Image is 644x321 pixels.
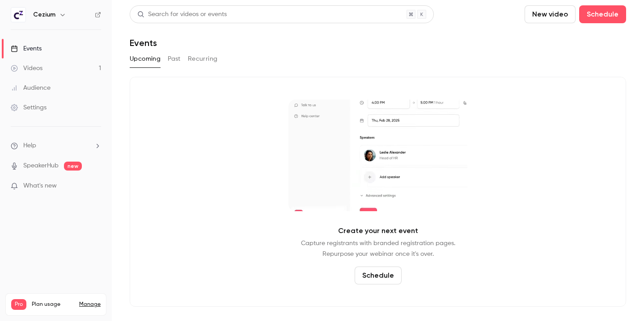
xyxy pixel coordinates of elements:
[188,52,218,66] button: Recurring
[79,301,101,308] a: Manage
[525,5,576,23] button: New video
[11,64,42,73] div: Videos
[23,161,59,171] a: SpeakerHub
[355,267,402,284] button: Schedule
[11,103,47,112] div: Settings
[64,162,82,171] span: new
[11,299,26,310] span: Pro
[579,5,626,23] button: Schedule
[23,181,57,191] span: What's new
[23,141,36,150] span: Help
[130,52,161,66] button: Upcoming
[11,8,25,22] img: Cezium
[11,44,42,53] div: Events
[301,238,455,259] p: Capture registrants with branded registration pages. Repurpose your webinar once it's over.
[338,225,418,236] p: Create your next event
[137,10,227,19] div: Search for videos or events
[130,38,157,48] h1: Events
[32,301,74,308] span: Plan usage
[11,83,51,92] div: Audience
[168,52,181,66] button: Past
[11,141,101,150] li: help-dropdown-opener
[33,10,55,19] h6: Cezium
